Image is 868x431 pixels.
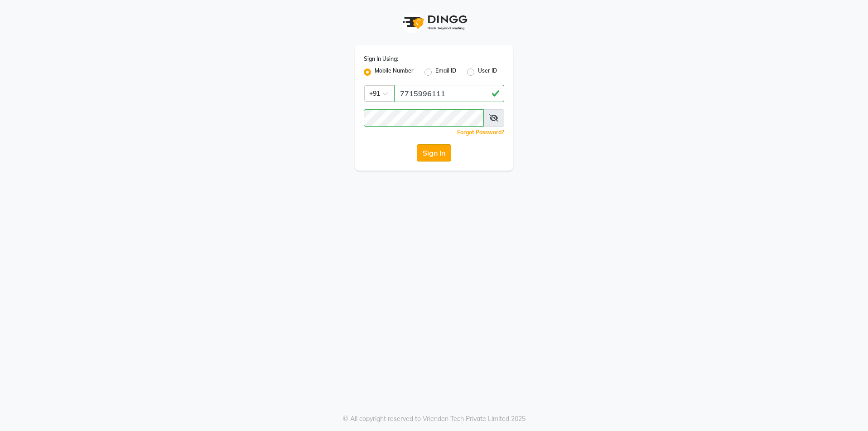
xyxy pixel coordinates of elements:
label: Email ID [435,67,456,78]
label: User ID [478,67,497,78]
img: logo1.svg [398,9,470,36]
a: Forgot Password? [457,129,504,136]
label: Sign In Using: [364,55,398,63]
label: Mobile Number [375,67,414,78]
input: Username [394,85,504,102]
input: Username [364,109,484,127]
button: Sign In [417,144,451,162]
